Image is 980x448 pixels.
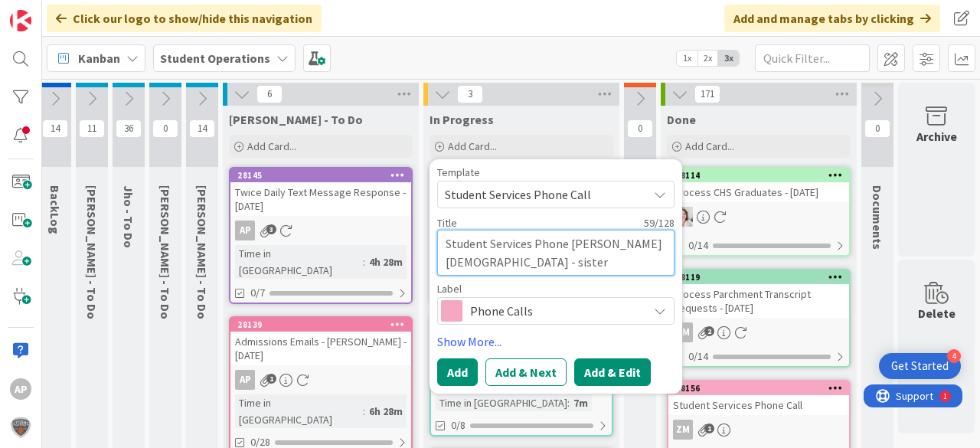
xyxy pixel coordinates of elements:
[47,5,322,32] div: Click our logo to show/hide this navigation
[116,119,142,138] span: 36
[437,230,675,276] textarea: Student Services Phone [PERSON_NAME][DEMOGRAPHIC_DATA] - sister
[451,417,465,433] span: 0/8
[230,370,411,390] div: AP
[918,304,955,322] div: Delete
[230,168,411,182] div: 28145
[437,167,480,178] span: Template
[668,270,849,284] div: 28119
[667,112,696,127] span: Done
[675,272,849,283] div: 28119
[673,322,693,342] div: ZM
[247,139,296,153] span: Add Card...
[230,168,411,216] div: 28145Twice Daily Text Message Response - [DATE]
[84,185,100,319] span: Emilie - To Do
[235,370,255,390] div: AP
[235,245,363,279] div: Time in [GEOGRAPHIC_DATA]
[470,300,640,322] span: Phone Calls
[365,253,407,270] div: 4h 28m
[47,185,63,234] span: BackLog
[704,326,714,336] span: 2
[448,139,497,153] span: Add Card...
[668,284,849,318] div: Process Parchment Transcript Requests - [DATE]
[685,139,734,153] span: Add Card...
[10,417,31,438] img: avatar
[160,51,270,66] b: Student Operations
[79,119,105,138] span: 11
[78,49,120,67] span: Kanban
[32,2,70,21] span: Support
[230,221,411,240] div: AP
[365,403,407,420] div: 6h 28m
[237,170,411,181] div: 28145
[266,224,276,234] span: 3
[229,112,363,127] span: Amanda - To Do
[668,168,849,182] div: 28114
[42,119,68,138] span: 14
[916,127,957,146] div: Archive
[668,182,849,202] div: Process CHS Graduates - [DATE]
[229,167,413,304] a: 28145Twice Daily Text Message Response - [DATE]APTime in [GEOGRAPHIC_DATA]:4h 28m0/7
[667,269,851,368] a: 28119Process Parchment Transcript Requests - [DATE]ZM0/14
[194,185,210,319] span: Eric - To Do
[121,185,136,248] span: Jho - To Do
[724,5,940,32] div: Add and manage tabs by clicking
[445,185,636,204] span: Student Services Phone Call
[485,358,567,386] button: Add & Next
[879,353,961,379] div: Open Get Started checklist, remaining modules: 4
[947,349,961,363] div: 4
[436,394,567,411] div: Time in [GEOGRAPHIC_DATA]
[694,85,720,103] span: 171
[673,207,693,227] img: EW
[870,185,885,250] span: Documents
[864,119,890,138] span: 0
[697,51,718,66] span: 2x
[80,6,83,18] div: 1
[363,253,365,270] span: :
[189,119,215,138] span: 14
[437,358,478,386] button: Add
[673,420,693,440] div: ZM
[675,383,849,394] div: 28156
[570,394,592,411] div: 7m
[10,10,31,31] img: Visit kanbanzone.com
[152,119,178,138] span: 0
[668,270,849,318] div: 28119Process Parchment Transcript Requests - [DATE]
[668,420,849,440] div: ZM
[256,85,283,103] span: 6
[718,51,739,66] span: 3x
[668,381,849,415] div: 28156Student Services Phone Call
[457,85,483,103] span: 3
[627,119,653,138] span: 0
[668,395,849,415] div: Student Services Phone Call
[755,44,870,72] input: Quick Filter...
[891,358,949,374] div: Get Started
[462,216,675,230] div: 59 / 128
[363,403,365,420] span: :
[437,216,457,230] label: Title
[668,381,849,395] div: 28156
[567,394,570,411] span: :
[158,185,173,319] span: Zaida - To Do
[430,112,494,127] span: In Progress
[668,322,849,342] div: ZM
[266,374,276,384] span: 1
[675,170,849,181] div: 28114
[230,318,411,365] div: 28139Admissions Emails - [PERSON_NAME] - [DATE]
[574,358,651,386] button: Add & Edit
[237,319,411,330] div: 28139
[688,348,708,365] span: 0/14
[235,221,255,240] div: AP
[668,168,849,202] div: 28114Process CHS Graduates - [DATE]
[230,182,411,216] div: Twice Daily Text Message Response - [DATE]
[230,332,411,365] div: Admissions Emails - [PERSON_NAME] - [DATE]
[437,332,675,351] a: Show More...
[688,237,708,253] span: 0/14
[235,394,363,428] div: Time in [GEOGRAPHIC_DATA]
[437,283,462,294] span: Label
[667,167,851,257] a: 28114Process CHS Graduates - [DATE]EW0/14
[230,318,411,332] div: 28139
[250,285,265,301] span: 0/7
[10,378,31,400] div: AP
[668,207,849,227] div: EW
[677,51,697,66] span: 1x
